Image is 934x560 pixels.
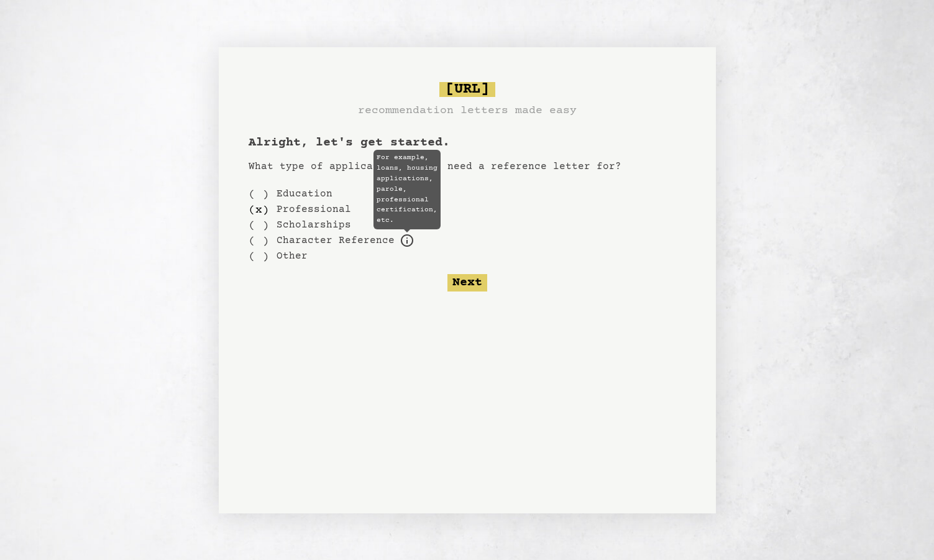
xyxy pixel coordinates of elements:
[277,233,395,248] label: For example, loans, housing applications, parole, professional certification, etc.
[447,274,487,291] button: Next
[373,150,441,229] span: For example, loans, housing applications, parole, professional certification, etc.
[277,202,351,217] label: Professional
[277,249,308,264] label: Other
[249,159,686,174] p: What type of application do you need a reference letter for?
[249,202,269,218] div: ( x )
[277,186,332,201] label: Education
[358,102,577,119] h3: recommendation letters made easy
[249,218,269,233] div: ( )
[249,186,269,202] div: ( )
[249,233,269,249] div: ( )
[249,134,686,152] h1: Alright, let's get started.
[277,218,351,232] label: Scholarships
[249,249,269,264] div: ( )
[439,82,495,97] span: [URL]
